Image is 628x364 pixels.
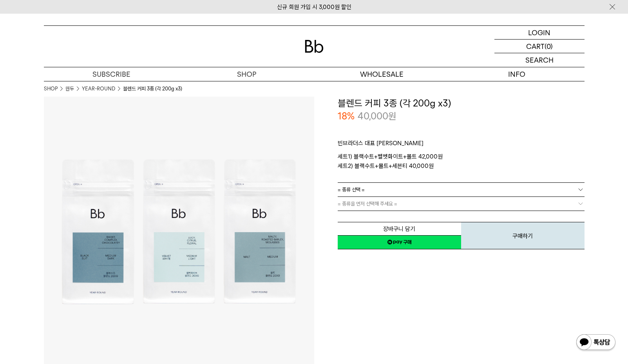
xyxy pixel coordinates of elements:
[338,139,585,152] p: 빈브라더스 대표 [PERSON_NAME]
[123,85,182,93] li: 블렌드 커피 3종 (각 200g x3)
[338,197,397,211] span: = 종류을 먼저 선택해 주세요 =
[545,40,553,53] p: (0)
[526,40,545,53] p: CART
[576,333,616,352] img: 카카오톡 채널 1:1 채팅 버튼
[358,110,396,123] p: 40,000
[494,40,585,53] a: CART (0)
[179,67,314,81] a: SHOP
[494,26,585,40] a: LOGIN
[528,26,550,39] p: LOGIN
[44,85,58,93] a: SHOP
[338,222,461,236] button: 장바구니 담기
[338,97,585,110] h3: 블렌드 커피 3종 (각 200g x3)
[525,53,554,67] p: SEARCH
[305,40,324,53] img: 로고
[338,183,365,196] span: = 종류 선택 =
[65,85,74,93] a: 원두
[314,67,449,81] p: WHOLESALE
[449,67,585,81] p: INFO
[277,4,351,11] a: 신규 회원 가입 시 3,000원 할인
[44,67,179,81] a: SUBSCRIBE
[461,222,585,249] button: 구매하기
[82,85,115,93] a: YEAR-ROUND
[338,152,585,171] p: 세트1) 블랙수트+벨벳화이트+몰트 42,000원 세트2) 블랙수트+몰트+세븐티 40,000원
[338,110,355,123] p: 18%
[388,110,396,122] span: 원
[338,235,461,249] a: 새창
